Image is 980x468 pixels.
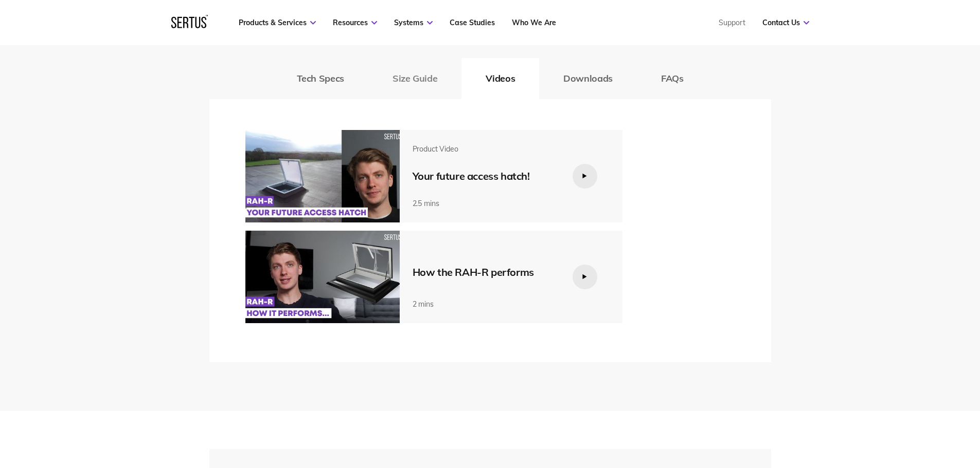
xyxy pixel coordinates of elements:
div: Product Video [413,144,557,154]
a: Products & Services [239,18,316,27]
div: 2 mins [413,299,557,309]
button: Size Guide [368,58,461,99]
a: Contact Us [762,18,809,27]
a: Case Studies [450,18,495,27]
div: How the RAH-R performs [413,266,557,278]
a: Systems [394,18,433,27]
button: Downloads [539,58,637,99]
button: Tech Specs [273,58,368,99]
a: Resources [333,18,377,27]
iframe: Chat Widget [795,349,980,468]
a: Who We Are [512,18,556,27]
a: Support [719,18,745,27]
div: Your future access hatch! [413,170,557,182]
div: 2.5 mins [413,199,557,208]
button: FAQs [637,58,708,99]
